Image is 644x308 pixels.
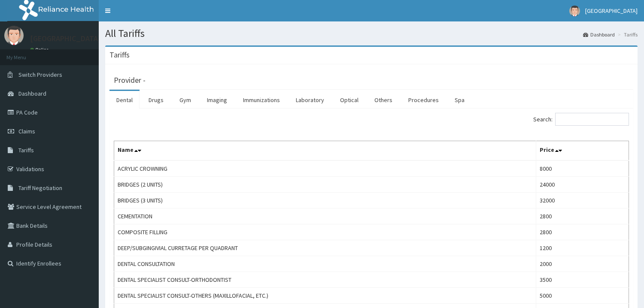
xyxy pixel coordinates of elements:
[536,240,629,256] td: 1200
[18,127,35,135] span: Claims
[536,160,629,177] td: 8000
[536,208,629,224] td: 2800
[18,71,62,79] span: Switch Providers
[569,6,580,16] img: User Image
[114,256,536,272] td: DENTAL CONSULTATION
[536,224,629,240] td: 2800
[18,146,34,154] span: Tariffs
[114,141,536,161] th: Name
[30,47,51,53] a: Online
[536,288,629,304] td: 5000
[289,91,331,109] a: Laboratory
[583,31,615,38] a: Dashboard
[585,7,638,15] span: [GEOGRAPHIC_DATA]
[18,90,46,97] span: Dashboard
[18,184,62,192] span: Tariff Negotiation
[536,256,629,272] td: 2000
[105,28,638,39] h1: All Tariffs
[333,91,365,109] a: Optical
[114,224,536,240] td: COMPOSITE FILLING
[555,113,629,126] input: Search:
[114,160,536,177] td: ACRYLIC CROWNING
[114,177,536,193] td: BRIDGES (2 UNITS)
[109,51,130,59] h3: Tariffs
[142,91,170,109] a: Drugs
[368,91,399,109] a: Others
[109,91,140,109] a: Dental
[114,288,536,304] td: DENTAL SPECIALIST CONSULT-OTHERS (MAXILLOFACIAL, ETC.)
[616,31,638,38] li: Tariffs
[114,193,536,208] td: BRIDGES (3 UNITS)
[30,35,101,42] p: [GEOGRAPHIC_DATA]
[536,272,629,288] td: 3500
[114,240,536,256] td: DEEP/SUBGINGIVIAL CURRETAGE PER QUADRANT
[4,26,24,45] img: User Image
[401,91,446,109] a: Procedures
[536,141,629,161] th: Price
[448,91,471,109] a: Spa
[200,91,234,109] a: Imaging
[114,272,536,288] td: DENTAL SPECIALIST CONSULT-ORTHODONTIST
[114,208,536,224] td: CEMENTATION
[173,91,198,109] a: Gym
[533,113,629,126] label: Search:
[536,177,629,193] td: 24000
[114,76,146,84] h3: Provider -
[236,91,287,109] a: Immunizations
[536,193,629,208] td: 32000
